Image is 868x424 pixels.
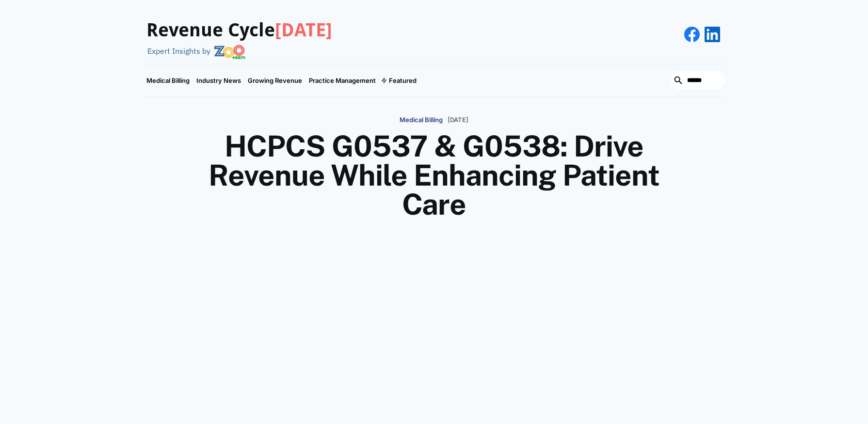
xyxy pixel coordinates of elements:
[400,116,443,124] p: Medical Billing
[143,10,332,59] a: Revenue Cycle[DATE]Expert Insights by
[143,64,193,96] a: Medical Billing
[193,64,244,96] a: Industry News
[448,116,468,124] p: [DATE]
[146,19,332,42] h3: Revenue Cycle
[275,19,332,41] span: [DATE]
[305,64,379,96] a: Practice Management
[400,111,443,127] a: Medical Billing
[201,132,667,219] h1: HCPCS G0537 & G0538: Drive Revenue While Enhancing Patient Care
[147,47,210,56] div: Expert Insights by
[244,64,305,96] a: Growing Revenue
[379,64,420,96] div: Featured
[389,77,417,84] div: Featured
